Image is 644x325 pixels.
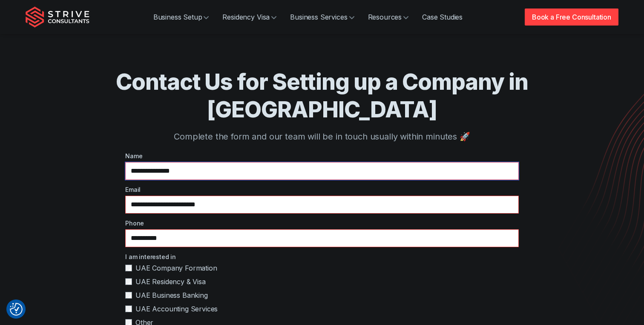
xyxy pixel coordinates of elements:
[125,219,519,228] label: Phone
[125,252,519,261] label: I am interested in
[125,292,132,299] input: UAE Business Banking
[26,6,89,28] img: Strive Consultants
[125,278,132,285] input: UAE Residency & Visa
[147,9,216,26] a: Business Setup
[60,68,584,123] h1: Contact Us for Setting up a Company in [GEOGRAPHIC_DATA]
[135,263,217,273] span: UAE Company Formation
[135,277,206,287] span: UAE Residency & Visa
[125,305,132,312] input: UAE Accounting Services
[135,290,208,300] span: UAE Business Banking
[125,185,519,194] label: Email
[216,9,283,26] a: Residency Visa
[135,304,218,314] span: UAE Accounting Services
[415,9,469,26] a: Case Studies
[10,303,23,316] button: Consent Preferences
[525,9,618,26] a: Book a Free Consultation
[10,303,23,316] img: Revisit consent button
[125,151,519,160] label: Name
[361,9,416,26] a: Resources
[125,265,132,271] input: UAE Company Formation
[283,9,361,26] a: Business Services
[60,130,584,143] p: Complete the form and our team will be in touch usually within minutes 🚀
